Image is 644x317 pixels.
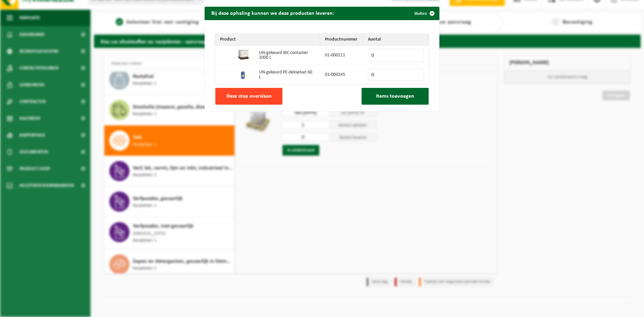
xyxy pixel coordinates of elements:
button: Sluiten [409,7,439,20]
span: Deze stap overslaan [226,94,272,99]
td: UN-gekeurd PE-dekselvat 60 L [254,65,320,84]
td: UN-gekeurd IBC container 1000 L [254,46,320,65]
td: 01-000245 [320,65,363,84]
button: Items toevoegen [362,88,429,105]
button: Deze stap overslaan [215,88,282,105]
span: Items toevoegen [376,94,414,99]
img: 01-000211 [238,49,249,60]
th: Product [215,34,320,46]
th: Productnummer [320,34,363,46]
th: Aantal [363,34,429,46]
h2: Bij deze ophaling kunnen we deze producten leveren: [205,7,341,19]
img: 01-000245 [238,69,249,80]
td: 01-000211 [320,46,363,65]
